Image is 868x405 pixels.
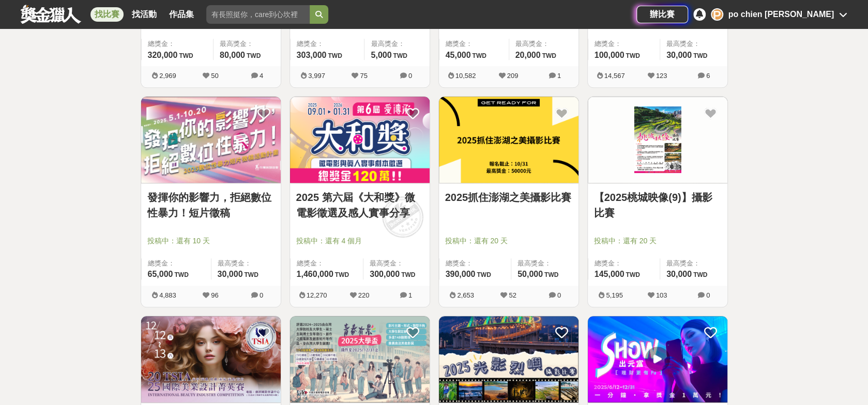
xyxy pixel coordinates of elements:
[711,8,723,21] div: P
[604,72,625,80] span: 14,567
[446,51,471,59] span: 45,000
[636,6,688,23] a: 辦比賽
[335,271,349,278] span: TWD
[666,51,692,59] span: 30,000
[141,316,281,403] a: Cover Image
[247,52,261,59] span: TWD
[147,190,275,221] a: 發揮你的影響力，拒絕數位性暴力！短片徵稿
[360,72,367,80] span: 75
[588,97,727,183] img: Cover Image
[159,72,176,80] span: 2,969
[296,190,423,221] a: 2025 第六屆《大和獎》微電影徵選及感人實事分享
[666,39,721,49] span: 最高獎金：
[297,270,333,278] span: 1,460,000
[296,236,423,246] span: 投稿中：還有 4 個月
[307,291,327,299] span: 12,270
[594,236,721,246] span: 投稿中：還有 20 天
[544,271,558,278] span: TWD
[515,39,572,49] span: 最高獎金：
[515,51,541,59] span: 20,000
[358,291,370,299] span: 220
[401,271,415,278] span: TWD
[445,236,572,246] span: 投稿中：還有 20 天
[370,270,400,278] span: 300,000
[174,271,188,278] span: TWD
[211,72,218,80] span: 50
[179,52,193,59] span: TWD
[211,291,218,299] span: 96
[509,291,516,299] span: 52
[159,291,176,299] span: 4,883
[728,8,834,21] div: po chien [PERSON_NAME]
[297,258,357,269] span: 總獎金：
[439,316,578,403] a: Cover Image
[457,291,474,299] span: 2,653
[290,316,430,402] img: Cover Image
[128,7,161,22] a: 找活動
[371,39,423,49] span: 最高獎金：
[446,39,502,49] span: 總獎金：
[666,258,721,269] span: 最高獎金：
[393,52,407,59] span: TWD
[148,270,173,278] span: 65,000
[371,51,391,59] span: 5,000
[517,270,543,278] span: 50,000
[606,291,623,299] span: 5,195
[472,52,486,59] span: TWD
[147,236,275,246] span: 投稿中：還有 10 天
[220,39,275,49] span: 最高獎金：
[626,271,639,278] span: TWD
[148,258,205,269] span: 總獎金：
[141,97,281,183] img: Cover Image
[148,39,207,49] span: 總獎金：
[693,52,707,59] span: TWD
[557,72,561,80] span: 1
[260,72,263,80] span: 4
[220,51,245,59] span: 80,000
[308,72,325,80] span: 3,997
[595,258,653,269] span: 總獎金：
[517,258,572,269] span: 最高獎金：
[290,316,430,403] a: Cover Image
[297,51,327,59] span: 303,000
[542,52,556,59] span: TWD
[90,7,124,22] a: 找比賽
[446,258,505,269] span: 總獎金：
[455,72,476,80] span: 10,582
[148,51,178,59] span: 320,000
[594,190,721,221] a: 【2025桃城映像(9)】攝影比賽
[557,291,561,299] span: 0
[165,7,198,22] a: 作品集
[706,72,710,80] span: 6
[290,97,430,183] img: Cover Image
[588,316,727,403] a: Cover Image
[445,190,572,205] a: 2025抓住澎湖之美攝影比賽
[408,72,412,80] span: 0
[693,271,707,278] span: TWD
[218,270,243,278] span: 30,000
[439,316,578,402] img: Cover Image
[706,291,710,299] span: 0
[370,258,423,269] span: 最高獎金：
[666,270,692,278] span: 30,000
[507,72,519,80] span: 209
[244,271,258,278] span: TWD
[595,270,625,278] span: 145,000
[297,39,358,49] span: 總獎金：
[218,258,275,269] span: 最高獎金：
[260,291,263,299] span: 0
[328,52,342,59] span: TWD
[439,97,578,183] img: Cover Image
[446,270,476,278] span: 390,000
[595,51,625,59] span: 100,000
[141,316,281,402] img: Cover Image
[626,52,639,59] span: TWD
[588,316,727,402] img: Cover Image
[656,72,667,80] span: 123
[408,291,412,299] span: 1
